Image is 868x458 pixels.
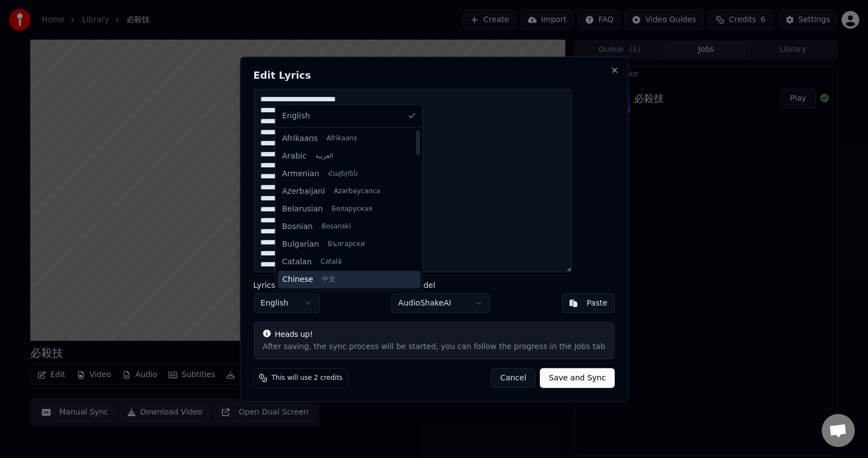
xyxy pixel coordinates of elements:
span: Bosanski [321,222,351,231]
span: Armenian [282,168,320,179]
span: العربية [315,151,334,160]
span: Azərbaycanca [334,187,380,195]
span: Català [320,257,341,266]
span: Беларуская [331,204,372,213]
span: Catalan [282,256,312,267]
span: Bosnian [282,221,313,232]
span: Հայերեն [328,169,358,178]
span: Bulgarian [282,238,319,249]
span: Belarusian [282,203,323,214]
span: Azerbaijani [282,186,325,197]
span: Български [327,239,364,248]
span: Afrikaans [326,134,357,143]
span: Arabic [282,150,307,161]
span: Afrikaans [282,133,318,144]
span: English [282,111,310,122]
span: 中文 [321,275,335,283]
span: Chinese [282,274,313,285]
